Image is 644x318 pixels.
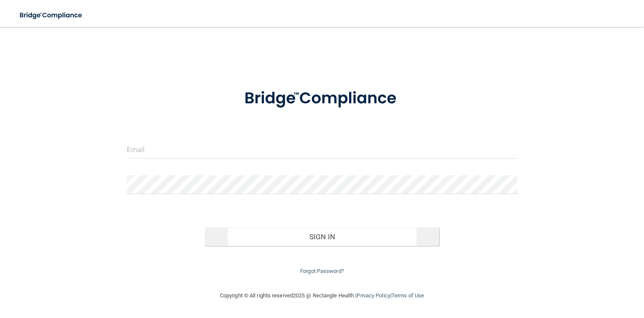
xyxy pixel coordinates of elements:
a: Privacy Policy [357,292,390,299]
img: bridge_compliance_login_screen.278c3ca4.svg [13,7,90,24]
button: Sign In [205,227,439,246]
a: Terms of Use [392,292,424,299]
input: Email [127,140,518,159]
a: Forgot Password? [300,268,344,274]
div: Copyright © All rights reserved 2025 @ Rectangle Health | | [168,282,476,309]
img: bridge_compliance_login_screen.278c3ca4.svg [228,77,416,120]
